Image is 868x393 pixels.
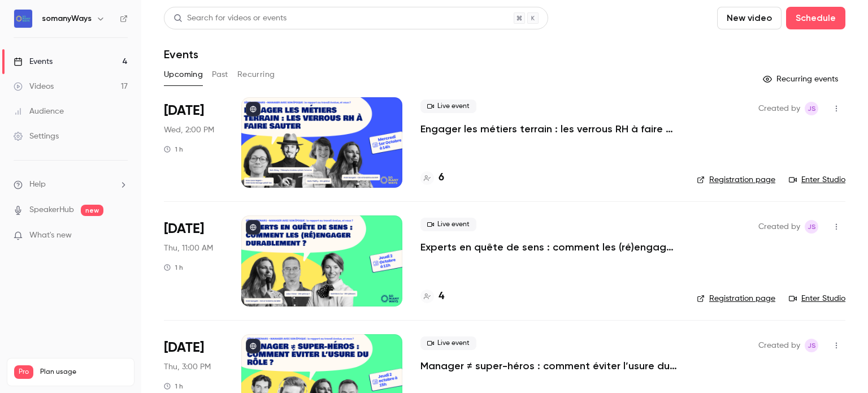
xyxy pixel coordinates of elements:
img: somanyWays [14,10,32,28]
span: Julia Sueur [805,102,818,115]
a: Engager les métiers terrain : les verrous RH à faire sauter [420,122,679,136]
a: Registration page [697,293,775,304]
span: [DATE] [164,339,204,357]
div: 1 h [164,263,183,272]
h1: Events [164,47,198,61]
button: Recurring [237,66,275,84]
span: Created by [758,102,800,115]
span: Plan usage [40,368,127,377]
span: Live event [420,336,476,350]
div: Oct 1 Wed, 2:00 PM (Europe/Paris) [164,97,223,188]
span: Created by [758,339,800,352]
span: Julia Sueur [805,220,818,234]
span: Live event [420,218,476,231]
div: Videos [14,81,54,92]
div: 1 h [164,382,183,391]
button: New video [717,7,782,29]
a: Experts en quête de sens : comment les (ré)engager durablement ? [420,240,679,254]
span: Wed, 2:00 PM [164,124,214,136]
span: Created by [758,220,800,234]
div: Events [14,56,53,67]
span: What's new [29,230,72,241]
span: Pro [14,365,33,379]
a: Manager ≠ super-héros : comment éviter l’usure du rôle ? [420,359,679,373]
div: Oct 2 Thu, 11:00 AM (Europe/Paris) [164,215,223,306]
span: Thu, 11:00 AM [164,243,213,254]
li: help-dropdown-opener [14,179,128,191]
h4: 6 [439,170,444,185]
a: Registration page [697,174,775,185]
span: [DATE] [164,102,204,120]
span: Help [29,179,46,191]
span: JS [808,339,816,352]
a: Enter Studio [789,293,845,304]
a: 6 [420,170,444,185]
span: new [81,205,103,216]
span: [DATE] [164,220,204,238]
div: Audience [14,106,64,117]
span: Julia Sueur [805,339,818,352]
h6: somanyWays [42,13,92,24]
span: Live event [420,100,476,113]
button: Past [212,66,228,84]
button: Recurring events [758,70,845,88]
h4: 4 [439,289,444,304]
div: Search for videos or events [173,12,287,24]
a: SpeakerHub [29,204,74,216]
span: Thu, 3:00 PM [164,361,211,373]
div: 1 h [164,145,183,154]
span: JS [808,220,816,234]
span: JS [808,102,816,115]
button: Schedule [786,7,845,29]
button: Upcoming [164,66,203,84]
a: 4 [420,289,444,304]
a: Enter Studio [789,174,845,185]
div: Settings [14,131,59,142]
